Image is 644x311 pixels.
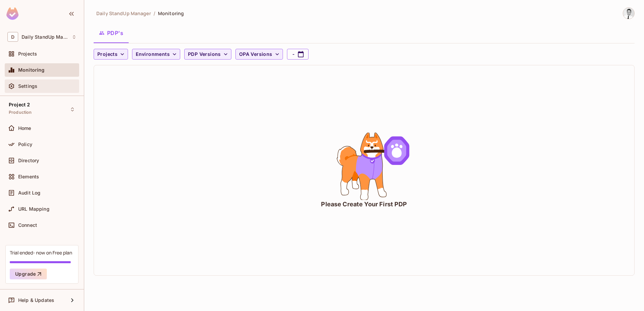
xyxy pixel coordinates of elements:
div: Please Create Your First PDP [321,200,407,208]
span: Monitoring [18,67,45,73]
span: Audit Log [18,190,40,196]
span: Workspace: Daily StandUp Manager [22,34,68,40]
span: Directory [18,158,39,163]
span: OPA Versions [239,50,272,59]
span: Environments [136,50,170,59]
span: Production [9,110,32,115]
span: PDP Versions [188,50,221,59]
button: PDP's [94,25,129,41]
span: Projects [18,51,37,57]
span: D [7,32,18,42]
button: PDP Versions [184,49,231,60]
div: animation [314,133,415,200]
span: Policy [18,142,32,147]
span: Home [18,126,31,131]
span: the active workspace [96,10,151,16]
span: Project 2 [9,102,30,107]
img: SReyMgAAAABJRU5ErkJggg== [6,7,19,20]
span: Help & Updates [18,298,54,303]
button: Projects [94,49,128,60]
span: Elements [18,174,39,179]
button: Upgrade [10,269,47,279]
button: Environments [132,49,180,60]
button: - [287,49,309,60]
div: Trial ended- now on Free plan [10,249,72,256]
span: Projects [97,50,118,59]
li: / [154,10,155,16]
span: Settings [18,83,37,89]
span: Connect [18,222,37,228]
span: URL Mapping [18,206,50,212]
span: Monitoring [158,10,184,16]
button: OPA Versions [235,49,283,60]
img: Goran Jovanovic [623,8,634,19]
